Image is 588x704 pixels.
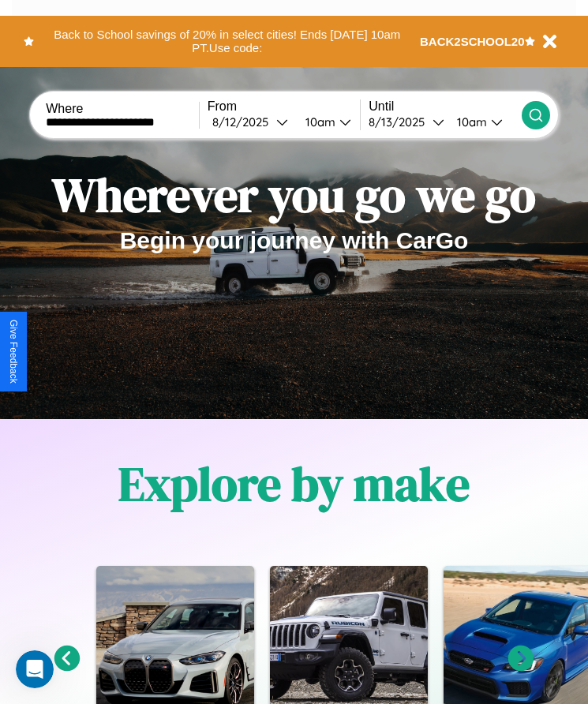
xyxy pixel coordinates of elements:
[8,320,19,384] div: Give Feedback
[369,114,433,129] div: 8 / 13 / 2025
[444,114,522,130] button: 10am
[369,99,522,114] label: Until
[34,24,420,59] button: Back to School savings of 20% in select cities! Ends [DATE] 10am PT.Use code:
[208,114,293,130] button: 8/12/2025
[293,114,361,130] button: 10am
[118,451,470,516] h1: Explore by make
[420,35,525,48] b: BACK2SCHOOL20
[212,114,276,129] div: 8 / 12 / 2025
[16,650,54,688] iframe: Intercom live chat
[208,99,361,114] label: From
[46,102,199,116] label: Where
[449,114,491,129] div: 10am
[298,114,339,129] div: 10am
